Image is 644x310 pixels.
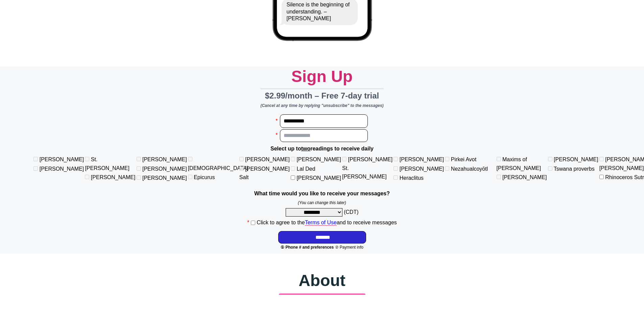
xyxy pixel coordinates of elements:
[254,191,390,196] strong: What time would you like to receive your messages?
[194,174,215,180] label: Epicurus
[245,157,290,162] label: [PERSON_NAME]
[299,272,345,289] span: About
[451,157,476,162] label: Pirkei Avot
[40,157,84,162] label: [PERSON_NAME]
[400,166,444,172] label: [PERSON_NAME]
[296,175,341,181] label: [PERSON_NAME]
[296,166,315,172] label: Lal Ded
[400,157,444,162] label: [PERSON_NAME]
[305,220,337,226] a: Terms of Use
[85,157,129,171] label: St. [PERSON_NAME]
[301,146,311,151] u: two
[188,165,248,171] label: [DEMOGRAPHIC_DATA]
[257,220,397,226] label: Click to agree to the and to receive messages
[142,157,187,162] label: [PERSON_NAME]
[296,157,341,162] label: [PERSON_NAME]
[335,245,363,250] span: ② Payment info
[142,175,187,181] label: [PERSON_NAME]
[40,166,84,172] label: [PERSON_NAME]
[497,157,541,171] label: Maxims of [PERSON_NAME]
[400,175,424,181] label: Heraclitus
[142,166,187,172] label: [PERSON_NAME]
[451,166,488,172] label: Nezahualcoyōtl
[554,166,595,172] label: Tswana proverbs
[270,146,374,151] strong: Select up to readings to receive daily
[342,157,392,179] label: [PERSON_NAME] St. [PERSON_NAME]
[291,67,353,85] span: Sign Up
[554,157,598,162] label: [PERSON_NAME]
[260,88,383,102] div: $2.99/month – Free 7-day trial
[298,200,346,205] em: (You can change this later)
[502,174,547,180] label: [PERSON_NAME]
[260,103,383,108] i: (Cancel at any time by replying "unsubscribe" to the messages)
[239,166,290,180] label: [PERSON_NAME] Salt
[344,209,359,215] span: (CDT)
[281,245,334,250] span: ① Phone # and preferences
[91,174,136,180] label: [PERSON_NAME]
